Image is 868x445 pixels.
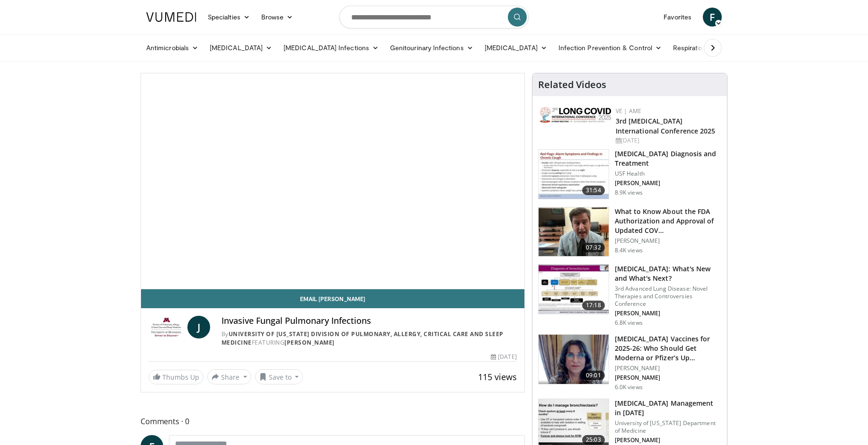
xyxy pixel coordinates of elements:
a: [PERSON_NAME] [284,338,335,347]
a: Specialties [202,8,256,27]
p: 8.9K views [615,189,643,196]
img: 8723abe7-f9a9-4f6c-9b26-6bd057632cd6.150x105_q85_crop-smart_upscale.jpg [539,265,609,314]
h3: [MEDICAL_DATA]: What's New and What's Next? [615,264,721,283]
a: VE | AME [616,107,641,115]
p: [PERSON_NAME] [615,310,721,317]
img: a1e50555-b2fd-4845-bfdc-3eac51376964.150x105_q85_crop-smart_upscale.jpg [539,207,609,257]
p: [PERSON_NAME] [615,374,721,382]
a: Browse [256,8,299,27]
a: [MEDICAL_DATA] [204,38,278,57]
p: 8.4K views [615,247,643,254]
a: J [187,316,210,338]
p: [PERSON_NAME] [615,436,721,444]
span: 17:18 [582,301,605,310]
a: Respiratory Infections [667,38,755,57]
p: 3rd Advanced Lung Disease: Novel Therapies and Controversies Conference [615,285,721,308]
a: Favorites [658,8,697,27]
div: By FEATURING [221,330,517,347]
img: 4e370bb1-17f0-4657-a42f-9b995da70d2f.png.150x105_q85_crop-smart_upscale.png [539,335,609,384]
div: [DATE] [491,353,516,361]
p: [PERSON_NAME] [615,237,721,245]
span: 09:01 [582,371,605,380]
p: 6.8K views [615,319,643,327]
input: Search topics, interventions [339,6,529,28]
a: 3rd [MEDICAL_DATA] International Conference 2025 [616,116,716,135]
a: 17:18 [MEDICAL_DATA]: What's New and What's Next? 3rd Advanced Lung Disease: Novel Therapies and ... [538,264,721,327]
a: Thumbs Up [149,370,204,384]
a: 31:54 [MEDICAL_DATA] Diagnosis and Treatment USF Health [PERSON_NAME] 8.9K views [538,149,721,199]
p: [PERSON_NAME] [615,365,721,372]
span: 31:54 [582,186,605,195]
img: University of Minnesota Division of Pulmonary, Allergy, Critical Care and Sleep Medicine [149,316,184,338]
img: 912d4c0c-18df-4adc-aa60-24f51820003e.150x105_q85_crop-smart_upscale.jpg [539,150,609,199]
span: 25:03 [582,435,605,445]
a: University of [US_STATE] Division of Pulmonary, Allergy, Critical Care and Sleep Medicine [221,330,504,347]
a: Email [PERSON_NAME] [141,289,524,308]
h3: [MEDICAL_DATA] Vaccines for 2025-26: Who Should Get Moderna or Pfizer’s Up… [615,334,721,363]
h3: [MEDICAL_DATA] Management in [DATE] [615,399,721,418]
a: Genitourinary Infections [384,38,479,57]
h4: Invasive Fungal Pulmonary Infections [221,316,517,326]
p: [PERSON_NAME] [615,179,721,187]
span: 115 views [478,371,517,383]
video-js: Video Player [141,73,524,289]
a: F [703,8,722,27]
a: Antimicrobials [141,38,204,57]
img: a2792a71-925c-4fc2-b8ef-8d1b21aec2f7.png.150x105_q85_autocrop_double_scale_upscale_version-0.2.jpg [540,107,611,123]
a: [MEDICAL_DATA] Infections [278,38,384,57]
button: Save to [255,369,303,384]
a: [MEDICAL_DATA] [479,38,553,57]
h3: [MEDICAL_DATA] Diagnosis and Treatment [615,149,721,168]
p: USF Health [615,170,721,178]
div: [DATE] [616,136,719,145]
p: 6.0K views [615,383,643,391]
h4: Related Videos [538,79,606,90]
a: Infection Prevention & Control [553,38,667,57]
p: University of [US_STATE] Department of Medicine [615,419,721,435]
h3: What to Know About the FDA Authorization and Approval of Updated COV… [615,207,721,235]
a: 09:01 [MEDICAL_DATA] Vaccines for 2025-26: Who Should Get Moderna or Pfizer’s Up… [PERSON_NAME] [... [538,334,721,391]
span: Comments 0 [141,415,525,427]
span: 07:32 [582,243,605,252]
img: VuMedi Logo [146,12,196,22]
a: 07:32 What to Know About the FDA Authorization and Approval of Updated COV… [PERSON_NAME] 8.4K views [538,207,721,257]
button: Share [207,369,251,384]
